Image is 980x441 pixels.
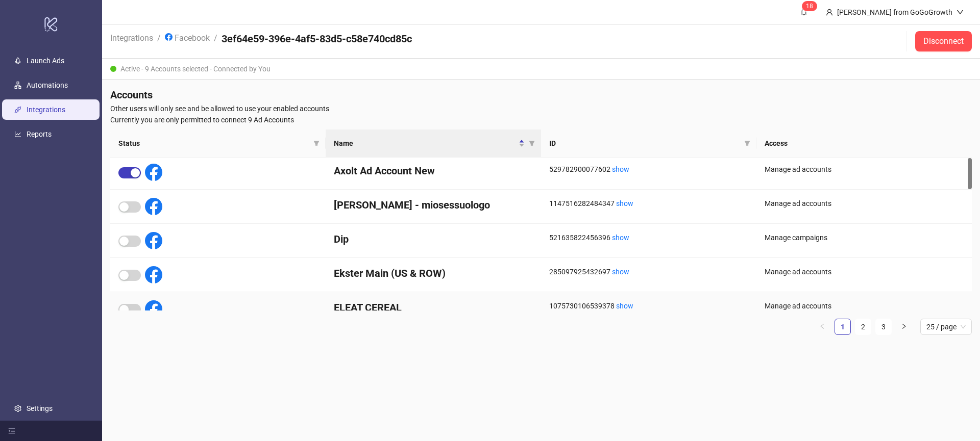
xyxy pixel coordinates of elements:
[108,32,155,43] a: Integrations
[549,164,748,175] div: 529782900077602
[810,3,813,10] span: 8
[549,232,748,243] div: 521635822456396
[826,9,833,16] span: user
[765,198,964,209] div: Manage ad accounts
[222,32,412,46] h4: 3ef64e59-396e-4af5-83d5-c58e740cd85c
[835,319,850,334] a: 1
[802,1,817,11] sup: 18
[326,129,541,158] th: Name
[855,319,871,335] li: 2
[765,164,964,175] div: Manage ad accounts
[875,319,892,335] li: 3
[616,302,633,310] a: show
[214,32,217,51] li: /
[814,319,830,335] button: left
[549,266,748,277] div: 285097925432697
[765,300,964,312] div: Manage ad accounts
[814,319,830,335] li: Previous Page
[549,300,748,312] div: 1075730106539378
[833,7,957,18] div: [PERSON_NAME] from GoGoGrowth
[957,9,964,16] span: down
[110,114,972,125] span: Currently you are only permitted to connect 9 Ad Accounts
[612,268,629,276] a: show
[765,232,964,243] div: Manage campaigns
[27,106,65,114] a: Integrations
[334,198,533,212] h4: [PERSON_NAME] - miosessuologo
[765,266,964,277] div: Manage ad accounts
[334,266,533,280] h4: Ekster Main (US & ROW)
[27,404,53,412] a: Settings
[896,319,912,335] li: Next Page
[835,319,851,335] li: 1
[313,140,320,146] span: filter
[549,198,748,209] div: 1147516282484347
[926,319,966,334] span: 25 / page
[855,319,871,334] a: 2
[27,57,64,65] a: Launch Ads
[311,136,322,151] span: filter
[529,140,535,146] span: filter
[612,234,629,242] a: show
[901,323,907,329] span: right
[612,165,629,173] a: show
[876,319,891,334] a: 3
[923,37,964,46] span: Disconnect
[819,323,825,329] span: left
[742,136,752,151] span: filter
[915,31,972,51] button: Disconnect
[157,32,161,51] li: /
[118,138,309,149] span: Status
[27,81,68,89] a: Automations
[744,140,750,146] span: filter
[334,138,517,149] span: Name
[616,199,633,207] a: show
[549,138,740,149] span: ID
[527,136,537,151] span: filter
[334,300,533,315] h4: ELEAT CEREAL
[163,32,212,43] a: Facebook
[334,232,533,246] h4: Dip
[800,8,807,15] span: bell
[806,3,810,10] span: 1
[102,59,980,80] div: Active - 9 Accounts selected - Connected by You
[756,129,972,158] th: Access
[110,88,972,102] h4: Accounts
[8,427,15,434] span: menu-fold
[334,164,533,178] h4: Axolt Ad Account New
[920,319,972,335] div: Page Size
[27,130,52,138] a: Reports
[896,319,912,335] button: right
[110,103,972,114] span: Other users will only see and be allowed to use your enabled accounts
